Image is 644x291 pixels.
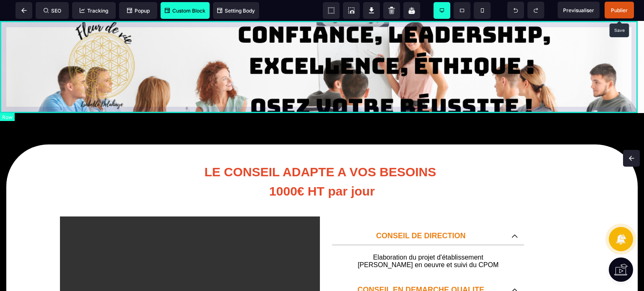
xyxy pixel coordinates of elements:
span: Popup [127,8,150,14]
span: Custom Block [165,8,205,14]
p: CONSEIL EN DEMARCHE QUALITE [338,265,503,273]
span: Previsualiser [563,7,594,13]
span: Publier [611,7,628,13]
p: CONSEIL DE DIRECTION [338,211,503,219]
b: LE CONSEIL ADAPTE A VOS BESOINS 1000€ HT par jour [204,144,439,177]
span: SEO [44,8,61,14]
span: Tracking [80,8,108,14]
p: Elaboration du projet d'établissement [PERSON_NAME] en oeuvre et suivi du CPOM [340,233,516,248]
span: View components [323,2,340,19]
span: Setting Body [217,8,255,14]
span: Screenshot [343,2,360,19]
span: Preview [558,2,600,18]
